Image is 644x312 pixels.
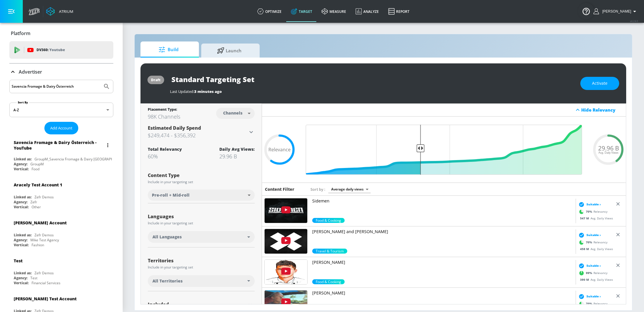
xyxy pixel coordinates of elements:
div: Advertiser [9,64,113,80]
span: Activate [592,80,607,87]
div: Vertical: [14,242,29,247]
div: Included [148,302,246,307]
div: Average daily views [328,185,371,193]
div: Include in your targeting set [148,266,255,269]
div: Zefr Demos [34,195,54,200]
div: All Territories [148,275,255,287]
div: Avg. Daily Views [577,247,613,251]
div: Vertical: [14,204,29,209]
span: All Territories [152,278,183,284]
div: Food [32,167,39,171]
div: Hide Relevancy [581,107,623,113]
a: Target [286,1,317,22]
div: Mike Test Agency [30,238,59,242]
span: 99 % [586,271,594,275]
div: Zefr [30,200,37,204]
span: login as: stephanie.wolklin@zefr.com [600,9,631,13]
p: DV360: [37,47,65,53]
span: Suitable › [587,202,601,207]
div: Suitable › [577,232,601,238]
div: All Languages [148,231,255,243]
button: Activate [580,77,619,90]
div: Agency: [14,238,27,242]
div: GroupM_Savencia Fromage & Dairy [GEOGRAPHIC_DATA] [34,157,129,162]
div: Zefr Demos [34,233,54,238]
div: Avg. Daily Views [577,278,613,282]
div: Placement Type: [148,107,180,113]
span: Travel & Tourism [312,249,347,254]
input: Search by name [12,83,100,90]
p: Sidemen [312,198,573,204]
div: Savencia Fromage & Dairy Österreich - YouTubeLinked as:GroupM_Savencia Fromage & Dairy [GEOGRAPHI... [9,137,113,173]
span: Avg. Daily Views [598,151,619,154]
div: Hide Relevancy [262,103,626,117]
a: Sidemen [312,198,573,218]
button: [PERSON_NAME] [593,8,638,15]
div: [PERSON_NAME] Test Account [14,296,77,301]
span: Add Account [50,125,72,131]
div: Platform [9,25,113,41]
div: Atrium [57,9,73,14]
div: 70.0% [312,249,347,254]
div: Daily Avg Views: [219,146,255,152]
div: Financial Services [32,280,60,285]
p: [PERSON_NAME] [312,290,573,296]
div: Estimated Daily Spend$249,474 - $356,392 [148,125,255,139]
div: Relevancy [577,207,608,216]
div: Languages [148,214,255,219]
span: 458 M [580,247,591,251]
p: Advertiser [19,69,42,75]
a: [PERSON_NAME] [312,290,573,310]
span: Estimated Daily Spend [148,125,201,131]
div: Content Type [148,173,255,178]
div: Agency: [14,275,27,280]
div: Zefr Demos [34,271,54,275]
button: Open Resource Center [578,3,594,19]
span: v 4.24.0 [630,19,638,22]
a: Analyze [351,1,383,22]
div: GroupM [30,162,44,167]
div: 29.96 B [219,153,255,160]
a: optimize [253,1,286,22]
span: 29.96 B [598,145,619,151]
button: Add Account [44,122,78,134]
div: DV360: Youtube [9,41,113,59]
label: Sort By [17,100,29,104]
span: Suitable › [587,294,601,299]
p: [PERSON_NAME] and [PERSON_NAME] [312,229,573,235]
span: All Languages [152,234,182,240]
div: 60% [148,153,182,160]
img: UUMyOj6fhvKFMjxUCp3b_3gA [265,260,307,284]
div: Linked as: [14,195,32,200]
div: Vertical: [14,280,29,285]
div: TestLinked as:Zefr DemosAgency:TestVertical:Financial Services [9,254,113,287]
div: Linked as: [14,157,32,162]
span: Build [146,43,191,57]
div: [PERSON_NAME] AccountLinked as:Zefr DemosAgency:Mike Test AgencyVertical:Fashion [9,216,113,249]
span: 70 % [586,240,594,245]
span: Suitable › [587,233,601,237]
span: Suitable › [587,264,601,268]
div: [PERSON_NAME] Account [14,220,67,226]
p: Youtube [49,47,65,53]
h3: $249,474 - $356,392 [148,131,248,139]
div: Relevancy [577,299,608,308]
div: Test [14,258,22,264]
div: Fashion [32,242,44,247]
div: Aracely Test Account 1Linked as:Zefr DemosAgency:ZefrVertical:Other [9,178,113,211]
div: 98K Channels [148,113,180,120]
a: Atrium [46,7,73,16]
button: Submit Search [100,80,113,93]
div: Avg. Daily Views [577,216,613,221]
span: Food & Cooking [312,279,345,284]
img: UUDogdKl7t7NHzQ95aEwkdMw [265,198,307,223]
div: Agency: [14,200,27,204]
span: 3 minutes ago [194,89,222,94]
div: 70.0% [312,218,345,223]
img: UUg3gzldyhCHJjY7AWWTNPPA [265,229,307,254]
div: Include in your targeting set [148,180,255,184]
p: Platform [11,30,30,37]
div: Vertical: [14,167,29,171]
